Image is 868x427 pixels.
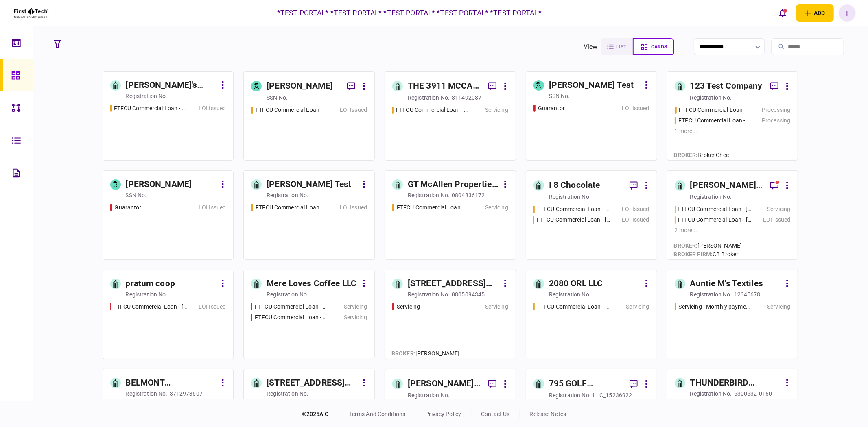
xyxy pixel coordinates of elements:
[549,193,591,201] div: registration no.
[126,92,168,100] div: registration no.
[114,104,187,113] div: FTFCU Commercial Loan - 111 1st Street Hillsboro OR
[256,106,319,114] div: FTFCU Commercial Loan
[126,191,147,199] div: SSN no.
[526,270,657,359] a: 2080 ORL LLCregistration no.FTFCU Commercial Loan - 557 Pleasant Lane Huron SDServicing
[344,313,367,322] div: Servicing
[408,290,450,298] div: registration no.
[839,4,856,22] button: T
[267,290,308,298] div: registration no.
[616,44,626,50] span: list
[103,170,234,260] a: [PERSON_NAME]SSN no.GuarantorLOI Issued
[452,290,485,298] div: 0805094345
[199,203,226,212] div: LOI Issued
[530,411,566,417] a: release notes
[255,303,328,311] div: FTFCU Commercial Loan - 888 Folgers Ln Kona HI
[408,80,482,93] div: THE 3911 MCCAIN LLC
[549,391,591,399] div: registration no.
[485,303,508,311] div: Servicing
[126,79,217,92] div: [PERSON_NAME]'s Dining
[340,106,367,114] div: LOI Issued
[622,216,649,224] div: LOI Issued
[199,303,226,311] div: LOI Issued
[385,170,516,260] a: GT McAllen Properties, LLCregistration no.0804836172FTFCU Commercial LoanServicing
[674,251,713,257] span: broker firm :
[796,4,834,22] button: open adding identity options
[408,391,450,399] div: registration no.
[633,38,674,55] button: cards
[690,193,732,201] div: registration no.
[690,377,781,390] div: THUNDERBIRD LANDING, LLC
[690,94,732,102] div: registration no.
[679,106,743,114] div: FTFCU Commercial Loan
[397,203,461,212] div: FTFCU Commercial Loan
[126,178,192,191] div: [PERSON_NAME]
[622,104,649,113] div: LOI Issued
[103,71,234,161] a: [PERSON_NAME]'s Diningregistration no.FTFCU Commercial Loan - 111 1st Street Hillsboro ORLOI Issued
[537,303,610,311] div: FTFCU Commercial Loan - 557 Pleasant Lane Huron SD
[199,104,226,113] div: LOI Issued
[526,71,657,161] a: [PERSON_NAME] TestSSN no.GuarantorLOI Issued
[113,303,187,311] div: FTFCU Commercial Loan - 412 S Iowa Mitchell SD
[667,170,798,260] a: [PERSON_NAME] Associatesregistration no.FTFCU Commercial Loan - 412 S Iowa Mitchell SD ServicingF...
[537,216,610,224] div: FTFCU Commercial Loan - 2845 N Sunset Farm Ave Kuna ID
[452,94,481,102] div: 811492087
[674,151,729,159] div: Broker Chee
[267,277,356,290] div: Mere Loves Coffee LLC
[549,377,623,390] div: 795 GOLF SCHAUMBURG LLC
[126,377,217,390] div: BELMONT APARTMENTS PARTNERS LLC
[267,178,351,191] div: [PERSON_NAME] Test
[593,391,632,399] div: LLC_15236922
[690,277,763,290] div: Auntie M's Textiles
[408,277,499,290] div: [STREET_ADDRESS] Real Estate LLC
[584,42,598,52] div: view
[115,203,142,212] div: Guarantor
[126,277,175,290] div: pratum coop
[601,38,633,55] button: list
[481,411,509,417] a: contact us
[408,178,499,191] div: GT McAllen Properties, LLC
[678,216,752,224] div: FTFCU Commercial Loan - 2845 N Sunset Farm Ave Kuna ID
[391,349,460,358] div: [PERSON_NAME]
[674,242,742,250] div: [PERSON_NAME]
[774,4,791,22] button: open notifications list
[626,303,649,311] div: Servicing
[267,191,308,199] div: registration no.
[674,242,698,249] span: Broker :
[549,179,600,192] div: I 8 Chocolate
[763,216,790,224] div: LOI Issued
[126,390,168,398] div: registration no.
[425,411,461,417] a: privacy policy
[340,203,367,212] div: LOI Issued
[103,270,234,359] a: pratum coopregistration no.FTFCU Commercial Loan - 412 S Iowa Mitchell SDLOI Issued
[408,191,450,199] div: registration no.
[408,377,482,390] div: [PERSON_NAME] homes
[767,205,790,213] div: Servicing
[690,80,763,93] div: 123 Test Company
[538,104,565,113] div: Guarantor
[667,71,798,161] a: 123 Test Companyregistration no.FTFCU Commercial LoanProcessingFTFCU Commercial Loan - Test Loan ...
[690,390,732,398] div: registration no.
[526,170,657,260] a: I 8 Chocolateregistration no.FTFCU Commercial Loan - 557 Fountain Court N Keizer ORLOI IssuedFTFC...
[267,80,333,93] div: [PERSON_NAME]
[762,106,790,114] div: Processing
[344,303,367,311] div: Servicing
[396,106,469,114] div: FTFCU Commercial Loan - 3911 McCain Blvd N Little Rock AR
[267,390,308,398] div: registration no.
[13,3,49,23] img: client company logo
[690,290,732,298] div: registration no.
[734,390,772,398] div: 6300532-0160
[651,44,667,50] span: cards
[678,205,752,213] div: FTFCU Commercial Loan - 412 S Iowa Mitchell SD
[549,79,634,92] div: [PERSON_NAME] Test
[170,390,203,398] div: 3712973607
[256,203,319,212] div: FTFCU Commercial Loan
[537,205,610,213] div: FTFCU Commercial Loan - 557 Fountain Court N Keizer OR
[243,71,375,161] a: [PERSON_NAME]SSN no.FTFCU Commercial LoanLOI Issued
[622,205,649,213] div: LOI Issued
[126,290,168,298] div: registration no.
[674,152,698,158] span: Broker :
[385,270,516,359] a: [STREET_ADDRESS] Real Estate LLCregistration no.0805094345ServicingServicingBroker:[PERSON_NAME]
[674,250,742,259] div: CB Broker
[678,116,752,125] div: FTFCU Commercial Loan - Test Loan 1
